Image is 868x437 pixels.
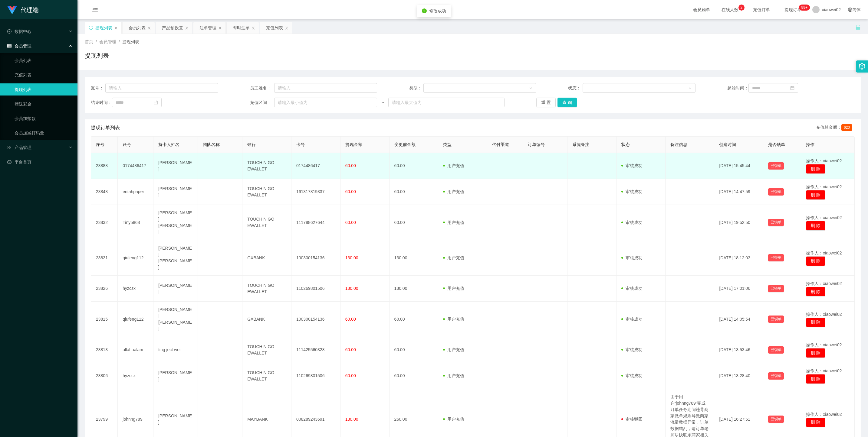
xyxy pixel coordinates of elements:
a: 充值列表 [15,69,73,81]
span: 状态： [568,85,583,91]
span: 操作人：xiaowei02 [806,312,842,317]
td: [DATE] 15:45:44 [714,153,763,179]
span: 审核驳回 [621,417,643,422]
td: 100300154136 [291,240,340,276]
img: logo.9652507e.png [7,6,17,15]
span: 变更前金额 [394,142,416,147]
h1: 代理端 [21,0,39,20]
button: 删 除 [806,287,825,296]
span: 是否锁单 [768,142,785,147]
button: 已锁单 [768,346,784,354]
span: 首页 [85,39,93,44]
td: 23831 [91,240,118,276]
td: [DATE] 14:47:59 [714,179,763,205]
span: 60.00 [345,373,356,378]
button: 已锁单 [768,316,784,323]
i: 图标: calendar [790,86,794,90]
span: 用户充值 [443,417,464,422]
button: 已锁单 [768,219,784,226]
span: 60.00 [345,317,356,322]
button: 已锁单 [768,254,784,261]
button: 删 除 [806,190,825,200]
td: 23806 [91,363,118,389]
button: 查 询 [557,98,577,107]
td: [PERSON_NAME] [153,179,198,205]
input: 请输入最小值为 [274,98,377,107]
span: 用户充值 [443,220,464,225]
span: 序号 [96,142,104,147]
i: 图标: close [218,26,222,30]
td: TOUCH N GO EWALLET [242,205,291,240]
input: 请输入 [105,83,218,93]
a: 提现列表 [15,83,73,95]
a: 代理端 [7,7,39,12]
td: 23815 [91,302,118,337]
td: [DATE] 13:53:46 [714,337,763,363]
i: 图标: appstore-o [7,145,12,150]
i: 图标: table [7,44,12,48]
button: 已锁单 [768,162,784,170]
span: 620 [841,124,852,131]
td: qiufeng112 [118,302,153,337]
span: 130.00 [345,417,358,422]
span: 用户充值 [443,255,464,260]
span: ~ [377,99,388,106]
input: 请输入最大值为 [388,98,505,107]
div: 充值总金额： [816,124,855,131]
div: 充值列表 [266,22,283,34]
td: [DATE] 14:05:54 [714,302,763,337]
td: [DATE] 18:12:03 [714,240,763,276]
span: 操作人：xiaowei02 [806,184,842,189]
a: 会员加扣款 [15,112,73,125]
span: 用户充值 [443,347,464,352]
span: 操作人：xiaowei02 [806,368,842,373]
td: 60.00 [390,302,439,337]
td: qiufeng112 [118,240,153,276]
span: 创建时间 [719,142,736,147]
span: 用户充值 [443,373,464,378]
td: 23848 [91,179,118,205]
span: 操作人：xiaowei02 [806,281,842,286]
i: 图标: down [688,86,692,90]
span: 提现列表 [122,39,139,44]
span: 用户充值 [443,163,464,168]
i: 图标: unlock [855,24,861,30]
span: 结束时间： [91,99,112,106]
span: 账号： [91,85,105,91]
i: 图标: close [114,26,118,30]
td: 0174486417 [291,153,340,179]
span: 提现金额 [345,142,362,147]
td: 60.00 [390,153,439,179]
span: 起始时间： [727,85,748,91]
span: 用户充值 [443,286,464,291]
td: TOUCH N GO EWALLET [242,153,291,179]
span: 产品管理 [7,145,31,150]
span: 充值订单 [750,8,773,12]
span: 操作人：xiaowei02 [806,412,842,417]
span: 银行 [247,142,256,147]
span: 账号 [123,142,131,147]
td: [PERSON_NAME] [PERSON_NAME] [153,302,198,337]
i: 图标: calendar [154,100,158,105]
span: 会员管理 [99,39,116,44]
span: 类型 [443,142,452,147]
td: 111425560328 [291,337,340,363]
sup: 2 [738,5,745,11]
i: 图标: close [147,26,151,30]
i: 图标: down [529,86,533,90]
span: 审核成功 [621,220,643,225]
td: 161317819337 [291,179,340,205]
td: 100300154136 [291,302,340,337]
a: 图标: dashboard平台首页 [7,156,73,168]
td: [DATE] 13:28:40 [714,363,763,389]
span: 状态 [621,142,630,147]
span: 审核成功 [621,189,643,194]
span: 团队名称 [203,142,220,147]
td: 110269801506 [291,276,340,302]
span: 在线人数 [718,8,741,12]
input: 请输入 [274,83,377,93]
span: 会员管理 [7,44,31,48]
span: 审核成功 [621,317,643,322]
span: 类型： [409,85,424,91]
a: 会员加减打码量 [15,127,73,139]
